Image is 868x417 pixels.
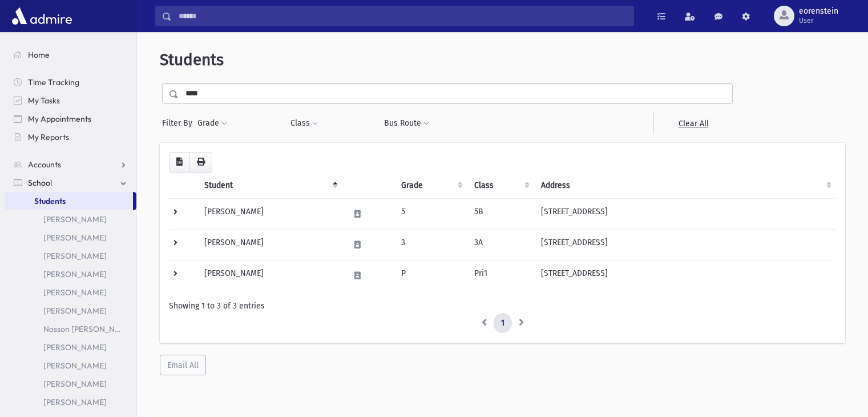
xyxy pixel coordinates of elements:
[5,283,136,302] a: [PERSON_NAME]
[189,152,212,173] button: Print
[197,260,342,291] td: [PERSON_NAME]
[5,128,136,146] a: My Reports
[5,210,136,228] a: [PERSON_NAME]
[197,229,342,260] td: [PERSON_NAME]
[172,6,633,26] input: Search
[394,229,467,260] td: 3
[5,174,136,192] a: School
[394,173,467,199] th: Grade: activate to sort column ascending
[494,313,512,334] a: 1
[160,50,224,69] span: Students
[5,393,136,411] a: [PERSON_NAME]
[5,192,133,210] a: Students
[534,173,836,199] th: Address: activate to sort column ascending
[467,198,534,229] td: 5B
[5,320,136,338] a: Nosson [PERSON_NAME]
[394,198,467,229] td: 5
[28,159,61,170] span: Accounts
[534,198,836,229] td: [STREET_ADDRESS]
[28,95,60,106] span: My Tasks
[28,114,91,124] span: My Appointments
[197,173,342,199] th: Student: activate to sort column descending
[28,132,69,142] span: My Reports
[5,375,136,393] a: [PERSON_NAME]
[5,247,136,265] a: [PERSON_NAME]
[799,7,838,16] span: eorenstein
[34,196,66,206] span: Students
[28,50,50,60] span: Home
[5,228,136,247] a: [PERSON_NAME]
[5,356,136,375] a: [PERSON_NAME]
[653,113,733,134] a: Clear All
[5,46,136,64] a: Home
[169,152,190,173] button: CSV
[5,73,136,91] a: Time Tracking
[5,91,136,110] a: My Tasks
[197,198,342,229] td: [PERSON_NAME]
[290,113,318,134] button: Class
[162,117,197,129] span: Filter By
[799,16,838,25] span: User
[9,5,75,27] img: AdmirePro
[197,113,228,134] button: Grade
[169,300,836,312] div: Showing 1 to 3 of 3 entries
[383,113,430,134] button: Bus Route
[160,355,206,375] button: Email All
[5,110,136,128] a: My Appointments
[28,77,79,87] span: Time Tracking
[5,302,136,320] a: [PERSON_NAME]
[394,260,467,291] td: P
[5,155,136,174] a: Accounts
[467,229,534,260] td: 3A
[5,265,136,283] a: [PERSON_NAME]
[5,338,136,356] a: [PERSON_NAME]
[534,229,836,260] td: [STREET_ADDRESS]
[467,173,534,199] th: Class: activate to sort column ascending
[28,178,52,188] span: School
[467,260,534,291] td: Pri1
[534,260,836,291] td: [STREET_ADDRESS]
